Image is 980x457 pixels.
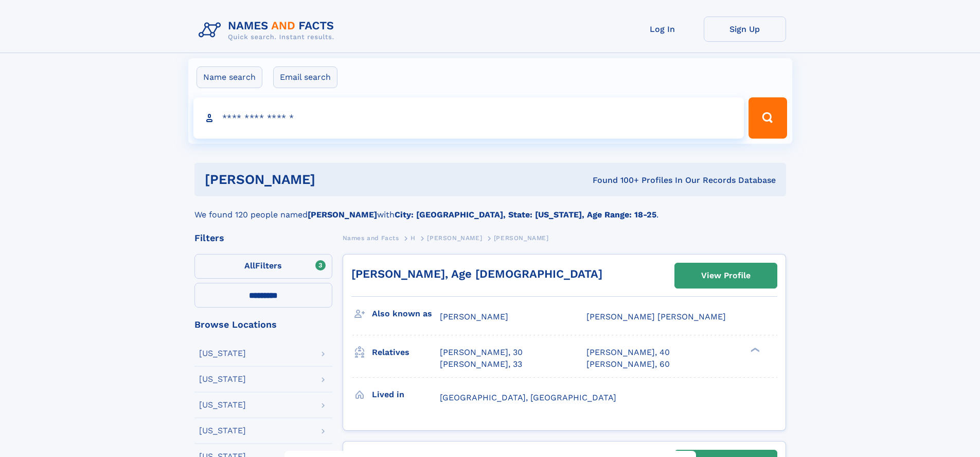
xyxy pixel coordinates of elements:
a: [PERSON_NAME], 40 [586,347,670,358]
div: Browse Locations [194,320,332,329]
span: [PERSON_NAME] [440,312,508,321]
a: [PERSON_NAME], Age [DEMOGRAPHIC_DATA] [351,267,602,280]
label: Name search [197,66,262,88]
span: [PERSON_NAME] [PERSON_NAME] [586,312,726,321]
h3: Lived in [372,386,440,403]
span: All [244,261,255,270]
h3: Relatives [372,344,440,361]
b: [PERSON_NAME] [308,210,377,219]
img: Logo Names and Facts [194,16,343,44]
a: Sign Up [704,16,786,42]
span: H [411,234,416,242]
div: Found 100+ Profiles In Our Records Database [454,175,776,186]
a: View Profile [675,263,777,288]
b: City: [GEOGRAPHIC_DATA], State: [US_STATE], Age Range: 18-25 [395,210,656,219]
h1: [PERSON_NAME] [205,173,454,186]
div: [US_STATE] [199,375,246,383]
div: [US_STATE] [199,401,246,409]
label: Filters [194,254,332,279]
div: Filters [194,233,332,243]
a: [PERSON_NAME] [427,231,482,244]
div: View Profile [701,264,751,287]
a: Log In [621,16,704,42]
a: H [411,231,416,244]
div: [US_STATE] [199,427,246,435]
span: [GEOGRAPHIC_DATA], [GEOGRAPHIC_DATA] [440,393,616,402]
div: ❯ [748,347,760,353]
div: [US_STATE] [199,349,246,358]
label: Email search [273,66,337,88]
h3: Also known as [372,305,440,323]
div: We found 120 people named with . [194,196,786,221]
a: [PERSON_NAME], 60 [586,359,670,370]
a: Names and Facts [343,231,399,244]
input: search input [193,97,744,139]
a: [PERSON_NAME], 33 [440,359,522,370]
span: [PERSON_NAME] [427,234,482,242]
a: [PERSON_NAME], 30 [440,347,523,358]
button: Search Button [749,97,787,139]
span: [PERSON_NAME] [494,234,549,242]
